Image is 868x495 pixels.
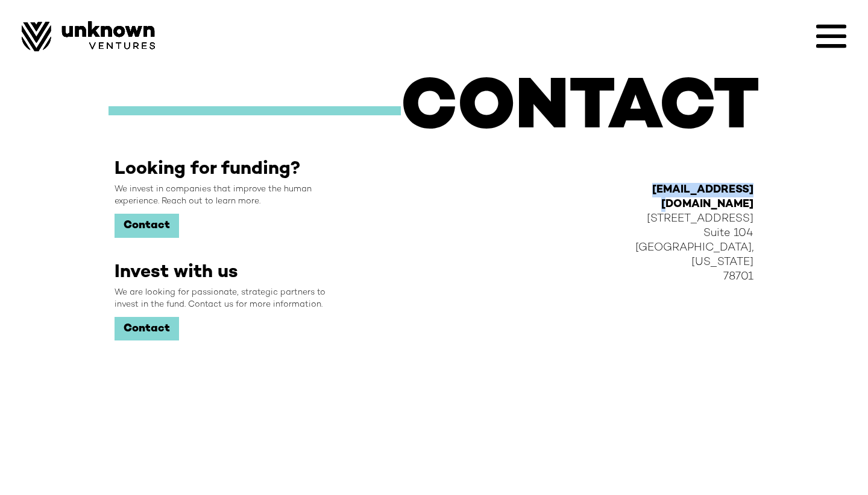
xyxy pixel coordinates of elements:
[115,262,238,284] h2: Invest with us
[22,21,155,51] img: Image of Unknown Ventures Logo.
[652,184,753,210] a: [EMAIL_ADDRESS][DOMAIN_NAME]
[115,184,329,208] div: We invest in companies that improve the human experience. Reach out to learn more.
[115,317,179,341] a: Contact
[115,287,329,311] div: We are looking for passionate, strategic partners to invest in the fund. Contact us for more info...
[401,74,759,147] h1: CONTACT
[115,159,300,180] h2: Looking for funding?
[115,214,179,238] a: Contact
[629,183,753,284] div: [STREET_ADDRESS] Suite 104 [GEOGRAPHIC_DATA], [US_STATE] 78701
